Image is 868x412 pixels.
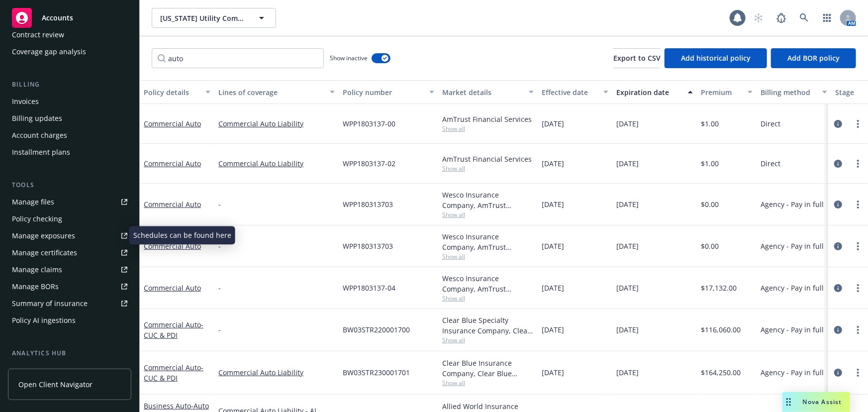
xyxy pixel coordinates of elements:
[665,48,767,68] button: Add historical policy
[144,363,203,383] a: Commercial Auto
[343,158,395,169] span: WPP1803137-02
[761,324,824,335] span: Agency - Pay in full
[542,283,564,293] span: [DATE]
[42,14,73,22] span: Accounts
[12,194,54,210] div: Manage files
[757,80,831,104] button: Billing method
[12,110,62,126] div: Billing updates
[832,282,844,294] a: circleInformation
[12,228,75,244] div: Manage exposures
[761,241,824,251] span: Agency - Pay in full
[772,8,791,28] a: Report a Bug
[12,296,88,311] div: Summary of insurance
[12,312,76,328] div: Policy AI ingestions
[817,8,837,28] a: Switch app
[144,119,201,128] a: Commercial Auto
[701,241,719,251] span: $0.00
[8,80,131,90] div: Billing
[697,80,757,104] button: Premium
[442,336,534,344] span: Show all
[438,80,538,104] button: Market details
[8,127,131,143] a: Account charges
[152,8,276,28] button: [US_STATE] Utility Company
[330,54,368,62] span: Show inactive
[343,241,393,251] span: WPP180313703
[218,324,221,335] span: -
[144,241,201,251] a: Commercial Auto
[8,27,131,43] a: Contract review
[144,159,201,168] a: Commercial Auto
[701,283,737,293] span: $17,132.00
[613,53,661,63] span: Export to CSV
[701,199,719,209] span: $0.00
[538,80,612,104] button: Effective date
[749,8,769,28] a: Start snowing
[218,283,221,293] span: -
[761,118,780,129] span: Direct
[144,363,203,383] span: - CUC & PDI
[852,240,864,252] a: more
[343,199,393,209] span: WPP180313703
[782,392,850,412] button: Nova Assist
[218,118,335,129] a: Commercial Auto Liability
[442,210,534,219] span: Show all
[782,392,795,412] div: Drag to move
[542,241,564,251] span: [DATE]
[442,124,534,133] span: Show all
[144,283,201,293] a: Commercial Auto
[12,27,64,43] div: Contract review
[18,379,93,390] span: Open Client Navigator
[832,199,844,210] a: circleInformation
[542,367,564,378] span: [DATE]
[542,199,564,209] span: [DATE]
[852,367,864,379] a: more
[218,158,335,169] a: Commercial Auto Liability
[140,80,214,104] button: Policy details
[144,320,203,340] span: - CUC & PDI
[8,296,131,311] a: Summary of insurance
[8,94,131,109] a: Invoices
[343,324,410,335] span: BW03STR220001700
[794,8,814,28] a: Search
[343,367,410,378] span: BW03STR230001701
[442,294,534,303] span: Show all
[343,118,395,129] span: WPP1803137-00
[442,114,534,124] div: AmTrust Financial Services
[771,48,856,68] button: Add BOR policy
[616,283,639,293] span: [DATE]
[8,312,131,328] a: Policy AI ingestions
[12,94,39,109] div: Invoices
[218,241,221,251] span: -
[8,194,131,210] a: Manage files
[144,200,201,209] a: Commercial Auto
[160,13,246,23] span: [US_STATE] Utility Company
[616,324,639,335] span: [DATE]
[8,228,131,244] a: Manage exposures
[343,87,423,98] div: Policy number
[442,231,534,252] div: Wesco Insurance Company, AmTrust Financial Services, Risk Placement Services, Inc. (RPS)
[12,279,59,295] div: Manage BORs
[442,252,534,261] span: Show all
[8,245,131,261] a: Manage certificates
[12,262,62,278] div: Manage claims
[442,315,534,336] div: Clear Blue Specialty Insurance Company, Clear Blue Insurance Group, RT Specialty Insurance Servic...
[701,158,719,169] span: $1.00
[832,240,844,252] a: circleInformation
[542,87,597,98] div: Effective date
[542,118,564,129] span: [DATE]
[852,118,864,130] a: more
[8,211,131,227] a: Policy checking
[8,180,131,190] div: Tools
[832,158,844,170] a: circleInformation
[8,279,131,295] a: Manage BORs
[8,44,131,60] a: Coverage gap analysis
[852,282,864,294] a: more
[761,158,780,169] span: Direct
[8,4,131,32] a: Accounts
[8,262,131,278] a: Manage claims
[835,87,866,98] div: Stage
[442,164,534,173] span: Show all
[701,118,719,129] span: $1.00
[343,283,395,293] span: WPP1803137-04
